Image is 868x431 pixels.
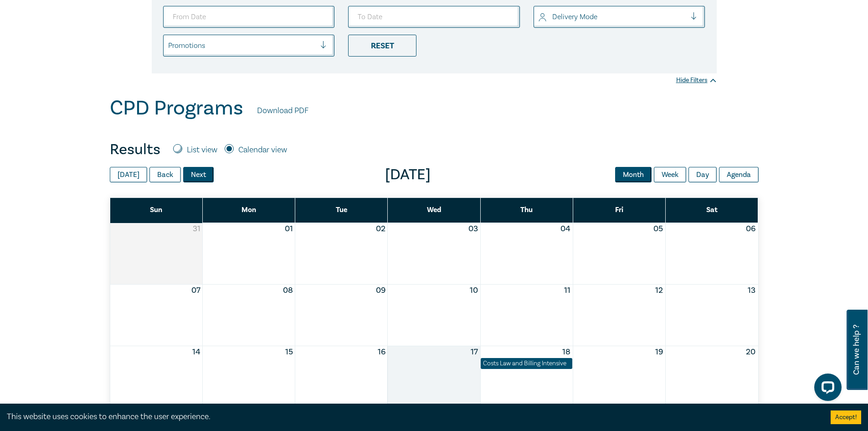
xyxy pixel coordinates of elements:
[192,346,200,358] button: 14
[187,144,217,156] label: List view
[214,166,602,184] span: [DATE]
[376,285,385,296] button: 09
[676,76,717,85] div: Hide Filters
[746,346,755,358] button: 20
[348,6,520,28] input: To Date
[183,167,214,182] button: Next
[150,205,162,214] span: Sun
[655,346,663,358] button: 19
[336,205,347,214] span: Tue
[378,346,385,358] button: 16
[470,285,478,296] button: 10
[564,285,570,296] button: 11
[193,223,200,235] button: 31
[168,41,170,51] input: select
[852,315,861,384] span: Can we help ?
[520,205,533,214] span: Thu
[748,285,755,296] button: 13
[257,105,308,117] a: Download PDF
[615,205,623,214] span: Fri
[191,285,200,296] button: 07
[7,411,817,423] div: This website uses cookies to enhance the user experience.
[831,410,861,424] button: Accept cookies
[615,167,652,182] button: Month
[562,346,570,358] button: 18
[539,12,540,22] input: select
[238,144,287,156] label: Calendar view
[285,223,293,235] button: 01
[283,285,293,296] button: 08
[560,223,570,235] button: 04
[163,6,335,28] input: From Date
[241,205,256,214] span: Mon
[149,167,181,182] button: Back
[427,205,441,214] span: Wed
[471,346,478,358] button: 17
[688,167,717,182] button: Day
[348,35,416,57] div: Reset
[376,223,385,235] button: 02
[706,205,718,214] span: Sat
[654,167,686,182] button: Week
[285,346,293,358] button: 15
[468,223,478,235] button: 03
[655,285,663,296] button: 12
[653,223,663,235] button: 05
[746,223,755,235] button: 06
[110,167,147,182] button: [DATE]
[483,359,570,368] div: Costs Law and Billing Intensive
[110,96,243,120] h1: CPD Programs
[719,167,759,182] button: Agenda
[807,370,845,408] iframe: LiveChat chat widget
[110,140,160,159] h4: Results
